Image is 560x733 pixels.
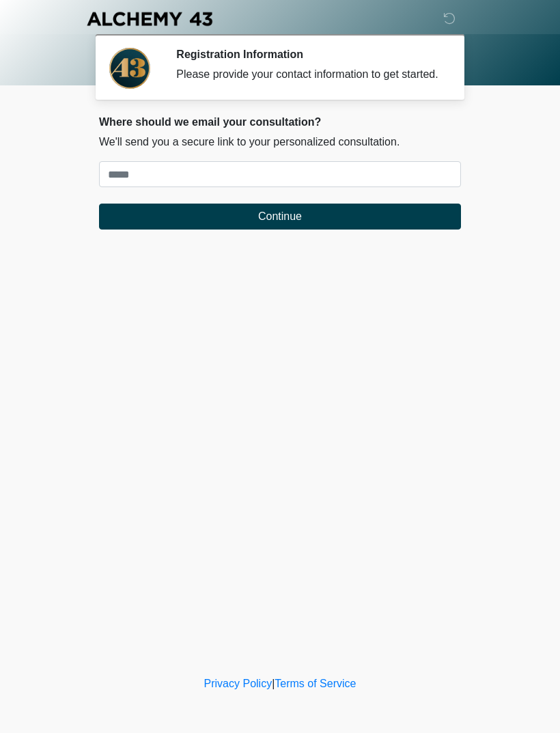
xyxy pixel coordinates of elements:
[99,204,461,230] button: Continue
[176,66,440,83] div: Please provide your contact information to get started.
[272,678,275,689] a: |
[275,678,356,689] a: Terms of Service
[176,48,440,61] h2: Registration Information
[109,48,150,89] img: Agent Avatar
[85,10,214,27] img: Alchemy 43 Logo
[204,678,272,689] a: Privacy Policy
[99,134,461,150] p: We'll send you a secure link to your personalized consultation.
[99,115,461,128] h2: Where should we email your consultation?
